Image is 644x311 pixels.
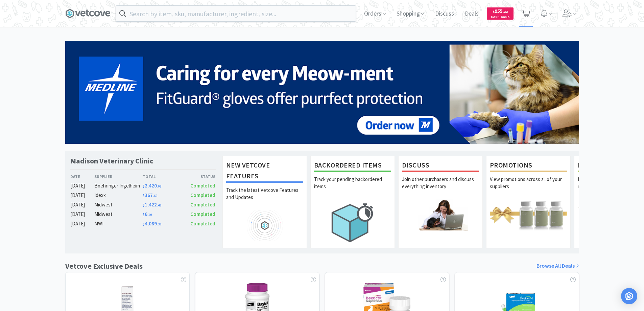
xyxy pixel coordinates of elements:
[402,199,479,230] img: hero_discuss.png
[432,11,457,17] a: Discuss
[226,210,303,241] img: hero_feature_roadmap.png
[190,211,215,217] span: Completed
[143,184,145,188] span: $
[536,262,579,270] a: Browse All Deals
[314,176,391,199] p: Track your pending backordered items
[179,173,216,180] div: Status
[65,41,579,144] img: 5b85490d2c9a43ef9873369d65f5cc4c_481.png
[70,191,95,199] div: [DATE]
[503,9,508,14] span: . 22
[190,201,215,208] span: Completed
[94,220,143,228] div: MWI
[116,6,356,21] input: Search by item, sku, manufacturer, ingredient, size...
[70,210,95,218] div: [DATE]
[222,156,307,248] a: New Vetcove FeaturesTrack the latest Vetcove Features and Updates
[157,222,161,226] span: . 36
[70,182,216,190] a: [DATE]Boehringer Ingelheim$2,420.08Completed
[157,184,161,188] span: . 08
[493,9,495,14] span: $
[70,201,216,209] a: [DATE]Midwest$1,422.46Completed
[402,160,479,172] h1: Discuss
[70,220,216,228] a: [DATE]MWI$4,089.36Completed
[190,220,215,227] span: Completed
[143,211,152,217] span: 6
[486,156,571,248] a: PromotionsView promotions across all of your suppliers
[493,8,508,14] span: 955
[70,156,153,166] h1: Madison Veterinary Clinic
[94,173,143,180] div: Supplier
[402,176,479,199] p: Join other purchasers and discuss everything inventory
[143,201,161,208] span: 1,422
[226,160,303,183] h1: New Vetcove Features
[143,192,157,198] span: 367
[490,176,567,199] p: View promotions across all of your suppliers
[487,4,514,23] a: $955.22Cash Back
[490,160,567,172] h1: Promotions
[143,222,145,226] span: $
[314,160,391,172] h1: Backordered Items
[153,194,157,198] span: . 65
[143,213,145,217] span: $
[94,182,143,190] div: Boehringer Ingelheim
[491,15,509,20] span: Cash Back
[310,156,395,248] a: Backordered ItemsTrack your pending backordered items
[157,203,161,207] span: . 46
[147,213,152,217] span: . 10
[70,173,95,180] div: Date
[70,220,95,228] div: [DATE]
[70,201,95,209] div: [DATE]
[143,173,179,180] div: Total
[226,186,303,210] p: Track the latest Vetcove Features and Updates
[143,182,161,189] span: 2,420
[143,203,145,207] span: $
[70,210,216,218] a: [DATE]Midwest$6.10Completed
[490,199,567,230] img: hero_promotions.png
[190,192,215,198] span: Completed
[621,288,637,304] div: Open Intercom Messenger
[65,260,143,272] h1: Vetcove Exclusive Deals
[143,220,161,227] span: 4,089
[94,191,143,199] div: Idexx
[462,11,481,17] a: Deals
[70,182,95,190] div: [DATE]
[398,156,483,248] a: DiscussJoin other purchasers and discuss everything inventory
[70,191,216,199] a: [DATE]Idexx$367.65Completed
[94,210,143,218] div: Midwest
[190,182,215,189] span: Completed
[94,201,143,209] div: Midwest
[314,199,391,246] img: hero_backorders.png
[143,194,145,198] span: $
